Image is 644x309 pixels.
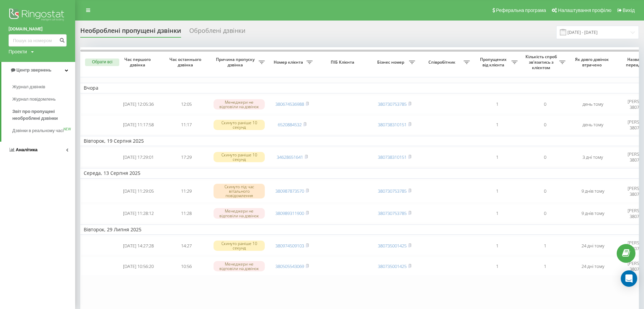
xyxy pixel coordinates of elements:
td: 24 дні тому [569,257,617,276]
span: Пропущених від клієнта [477,57,511,67]
td: 24 дні тому [569,236,617,255]
div: Необроблені пропущені дзвінки [80,27,181,38]
td: 0 [521,180,569,203]
td: 1 [473,147,521,167]
td: 1 [473,180,521,203]
a: 380730753785 [378,188,407,194]
div: Скинуто раніше 10 секунд [214,241,265,251]
td: 11:17 [162,115,210,134]
div: Open Intercom Messenger [621,270,637,287]
td: 0 [521,204,569,223]
span: Журнал повідомлень [12,96,56,103]
a: 6520884532 [278,121,302,128]
div: Скинуто раніше 10 секунд [214,120,265,130]
span: Журнал дзвінків [12,83,45,90]
span: Бізнес номер [374,60,409,65]
td: 3 дні тому [569,147,617,167]
td: 1 [473,95,521,114]
td: день тому [569,95,617,114]
a: 380735001425 [378,263,407,269]
td: 11:29 [162,180,210,203]
td: день тому [569,115,617,134]
span: Вихід [623,8,635,13]
a: Журнал повідомлень [12,93,75,105]
a: Журнал дзвінків [12,81,75,93]
td: 17:29 [162,147,210,167]
a: 380735001425 [378,243,407,249]
span: Співробітник [422,60,464,65]
td: 14:27 [162,236,210,255]
div: Скинуто раніше 10 секунд [214,152,265,162]
a: Звіт про пропущені необроблені дзвінки [12,105,75,125]
span: Звіт про пропущені необроблені дзвінки [12,108,72,122]
td: 10:56 [162,257,210,276]
span: Номер клієнта [272,60,306,65]
div: Оброблені дзвінки [189,27,245,38]
td: 0 [521,95,569,114]
td: 1 [473,236,521,255]
button: Обрати всі [85,59,119,66]
td: 9 днів тому [569,180,617,203]
td: 1 [473,204,521,223]
a: 380987873570 [275,188,304,194]
a: [DOMAIN_NAME] [9,26,67,33]
span: Центр звернень [16,67,51,73]
input: Пошук за номером [9,34,67,47]
td: [DATE] 12:05:36 [114,95,162,114]
td: 1 [521,236,569,255]
a: 380730753785 [378,210,407,216]
td: [DATE] 11:29:05 [114,180,162,203]
a: 380730753785 [378,101,407,107]
td: 0 [521,147,569,167]
a: 380974509103 [275,243,304,249]
td: 12:05 [162,95,210,114]
td: [DATE] 14:27:28 [114,236,162,255]
td: [DATE] 11:17:58 [114,115,162,134]
span: Реферальна програма [496,8,546,13]
span: Налаштування профілю [558,8,611,13]
a: 380505543069 [275,263,304,269]
a: Дзвінки в реальному часіNEW [12,125,75,137]
td: 11:28 [162,204,210,223]
td: 1 [521,257,569,276]
td: [DATE] 11:28:12 [114,204,162,223]
a: 380738310151 [378,154,407,160]
span: Час першого дзвінка [120,57,157,67]
td: 1 [473,115,521,134]
span: Як довго дзвінок втрачено [574,57,611,67]
a: 380738310151 [378,121,407,128]
span: Час останнього дзвінка [168,57,205,67]
span: Дзвінки в реальному часі [12,127,64,134]
img: Ringostat logo [9,7,67,24]
span: ПІБ Клієнта [322,60,365,65]
div: Проекти [9,48,27,55]
div: Менеджери не відповіли на дзвінок [214,261,265,271]
td: 1 [473,257,521,276]
a: 34628651641 [277,154,303,160]
span: Причина пропуску дзвінка [214,57,259,67]
div: Менеджери не відповіли на дзвінок [214,208,265,218]
td: [DATE] 17:29:01 [114,147,162,167]
a: 380674536988 [275,101,304,107]
span: Кількість спроб зв'язатись з клієнтом [524,54,559,70]
span: Аналiтика [16,147,38,152]
td: [DATE] 10:56:20 [114,257,162,276]
div: Скинуто під час вітального повідомлення [214,184,265,199]
td: 9 днів тому [569,204,617,223]
a: 380989311900 [275,210,304,216]
div: Менеджери не відповіли на дзвінок [214,99,265,110]
a: Центр звернень [1,62,75,78]
td: 0 [521,115,569,134]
